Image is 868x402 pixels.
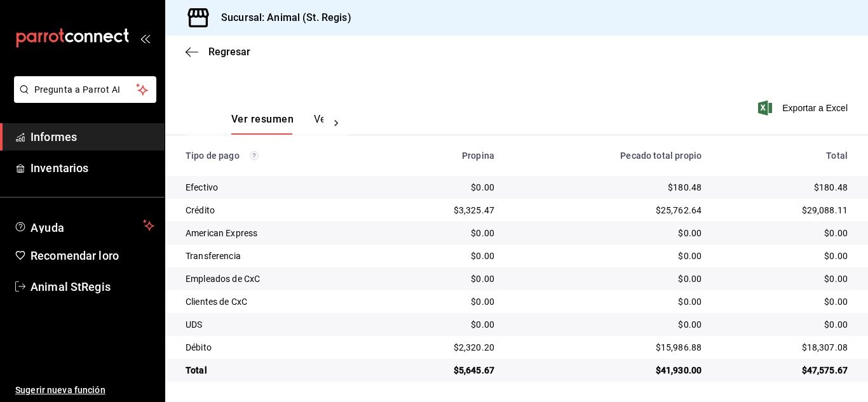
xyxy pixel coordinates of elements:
button: Exportar a Excel [761,100,848,116]
font: $0.00 [678,251,702,261]
font: $2,320.20 [454,342,494,352]
div: pestañas de navegación [231,112,323,135]
font: $0.00 [824,274,848,284]
font: $29,088.11 [802,205,848,215]
font: Informes [31,130,77,144]
font: $0.00 [824,319,848,330]
font: $0.00 [824,297,848,307]
font: $0.00 [824,228,848,238]
font: $0.00 [471,319,494,330]
font: Pecado total propio [620,151,702,161]
font: Inventarios [31,161,88,175]
font: Crédito [186,205,215,215]
font: Total [186,365,207,375]
font: $180.48 [668,182,702,192]
font: Recomendar loro [31,249,119,262]
font: UDS [186,319,202,330]
svg: Los pagos realizados con Pay y otras terminales son montos brutos. [250,151,259,160]
font: Propina [462,151,494,161]
font: $25,762.64 [656,205,702,215]
font: Transferencia [186,251,241,261]
font: $0.00 [471,182,494,192]
font: Tipo de pago [186,151,240,161]
font: $0.00 [678,297,702,307]
button: abrir_cajón_menú [140,33,150,43]
font: Sugerir nueva función [15,385,105,395]
button: Pregunta a Parrot AI [14,76,156,103]
a: Pregunta a Parrot AI [9,92,156,105]
font: Sucursal: Animal (St. Regis) [221,11,351,23]
font: $180.48 [814,182,848,192]
font: $0.00 [471,274,494,284]
font: $15,986.88 [656,342,702,352]
font: $0.00 [678,319,702,330]
font: $5,645.67 [454,365,494,375]
font: $0.00 [471,297,494,307]
font: Clientes de CxC [186,297,247,307]
font: $0.00 [678,228,702,238]
font: Pregunta a Parrot AI [34,84,121,95]
font: Débito [186,342,212,352]
font: $0.00 [471,251,494,261]
font: Ver pagos [314,113,362,125]
font: $47,575.67 [802,365,848,375]
font: Exportar a Excel [782,103,848,113]
font: $0.00 [678,274,702,284]
button: Regresar [186,46,250,58]
font: Empleados de CxC [186,274,260,284]
font: Efectivo [186,182,218,192]
font: $18,307.08 [802,342,848,352]
font: Animal StRegis [31,280,111,293]
font: $0.00 [824,251,848,261]
font: American Express [186,228,257,238]
font: Ver resumen [231,113,294,125]
font: Total [826,151,848,161]
font: $3,325.47 [454,205,494,215]
font: $0.00 [471,228,494,238]
font: Regresar [208,46,250,58]
font: Ayuda [31,221,65,234]
font: $41,930.00 [656,365,702,375]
